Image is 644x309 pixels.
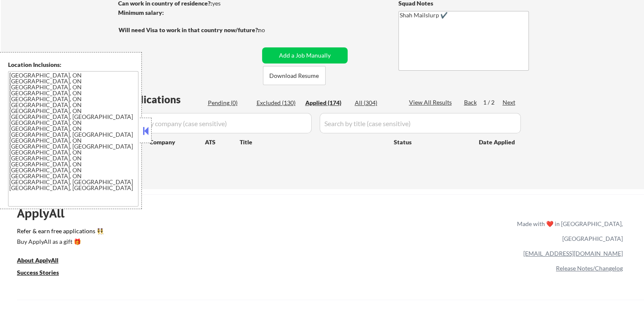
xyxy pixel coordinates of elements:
[17,257,58,264] u: About ApplyAll
[17,228,340,237] a: Refer & earn free applications 👯‍♀️
[409,98,454,107] div: View All Results
[556,265,623,272] a: Release Notes/Changelog
[503,98,516,107] div: Next
[479,138,516,146] div: Date Applied
[355,99,397,107] div: All (304)
[263,66,326,85] button: Download Resume
[17,268,70,279] a: Success Stories
[118,9,164,16] strong: Minimum salary:
[17,206,74,221] div: ApplyAll
[208,99,250,107] div: Pending (0)
[17,256,70,266] a: About ApplyAll
[464,98,478,107] div: Back
[17,269,59,276] u: Success Stories
[121,94,205,105] div: Applications
[257,99,299,107] div: Excluded (130)
[523,250,623,257] a: [EMAIL_ADDRESS][DOMAIN_NAME]
[514,216,623,246] div: Made with ❤️ in [GEOGRAPHIC_DATA], [GEOGRAPHIC_DATA]
[17,237,102,248] a: Buy ApplyAll as a gift 🎁
[149,138,205,146] div: Company
[305,99,348,107] div: Applied (174)
[320,113,521,133] input: Search by title (case sensitive)
[119,26,260,33] strong: Will need Visa to work in that country now/future?:
[262,47,348,63] button: Add a Job Manually
[240,138,386,146] div: Title
[483,98,503,107] div: 1 / 2
[17,239,102,245] div: Buy ApplyAll as a gift 🎁
[394,134,467,149] div: Status
[121,113,312,133] input: Search by company (case sensitive)
[258,26,282,34] div: no
[205,138,240,146] div: ATS
[8,61,138,69] div: Location Inclusions:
